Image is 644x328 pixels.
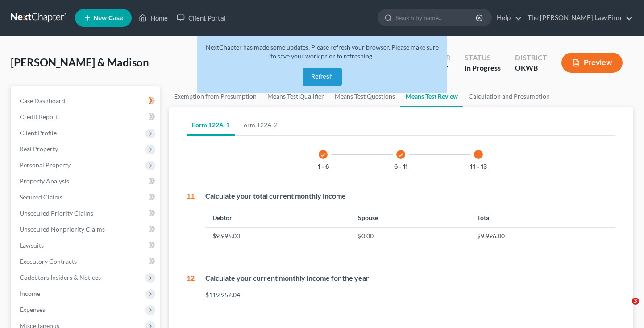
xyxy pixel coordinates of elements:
[187,273,195,307] div: 12
[20,306,45,313] span: Expenses
[394,164,407,170] button: 6 - 11
[206,43,439,60] span: NextChapter has made some updates. Please refresh your browser. Please make sure to save your wor...
[12,109,160,125] a: Credit Report
[20,161,71,169] span: Personal Property
[12,205,160,221] a: Unsecured Priority Claims
[12,173,160,189] a: Property Analysis
[395,9,477,26] input: Search by name...
[20,241,44,249] span: Lawsuits
[11,56,149,69] span: [PERSON_NAME] & Madison
[561,53,623,73] button: Preview
[20,290,40,297] span: Income
[515,63,547,73] div: OKWB
[12,189,160,205] a: Secured Claims
[172,10,230,26] a: Client Portal
[205,208,351,228] th: Debtor
[235,114,283,136] a: Form 122A-2
[320,152,326,158] i: check
[12,221,160,237] a: Unsecured Nonpriority Claims
[20,97,65,104] span: Case Dashboard
[12,253,160,270] a: Executory Contracts
[20,177,69,185] span: Property Analysis
[523,10,633,26] a: The [PERSON_NAME] Law Firm
[470,228,615,245] td: $9,996.00
[187,191,195,252] div: 11
[20,209,93,217] span: Unsecured Priority Claims
[465,63,501,73] div: In Progress
[20,129,57,137] span: Client Profile
[20,225,105,233] span: Unsecured Nonpriority Claims
[318,164,329,170] button: 1 - 6
[205,191,615,201] div: Calculate your total current monthly income
[12,93,160,109] a: Case Dashboard
[614,298,635,319] iframe: Intercom live chat
[205,273,615,283] div: Calculate your current monthly income for the year
[398,152,404,158] i: check
[93,15,123,21] span: New Case
[351,228,470,245] td: $0.00
[12,237,160,253] a: Lawsuits
[465,53,501,63] div: Status
[632,298,639,305] span: 3
[470,164,487,170] button: 11 - 13
[205,291,615,299] div: $119,952.04
[492,10,522,26] a: Help
[187,114,235,136] a: Form 122A-1
[463,86,555,107] a: Calculation and Presumption
[169,86,262,107] a: Exemption from Presumption
[20,145,58,153] span: Real Property
[205,228,351,245] td: $9,996.00
[303,68,342,86] button: Refresh
[20,274,101,281] span: Codebtors Insiders & Notices
[20,257,77,265] span: Executory Contracts
[351,208,470,228] th: Spouse
[134,10,172,26] a: Home
[470,208,615,228] th: Total
[515,53,547,63] div: District
[20,193,62,201] span: Secured Claims
[20,113,58,120] span: Credit Report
